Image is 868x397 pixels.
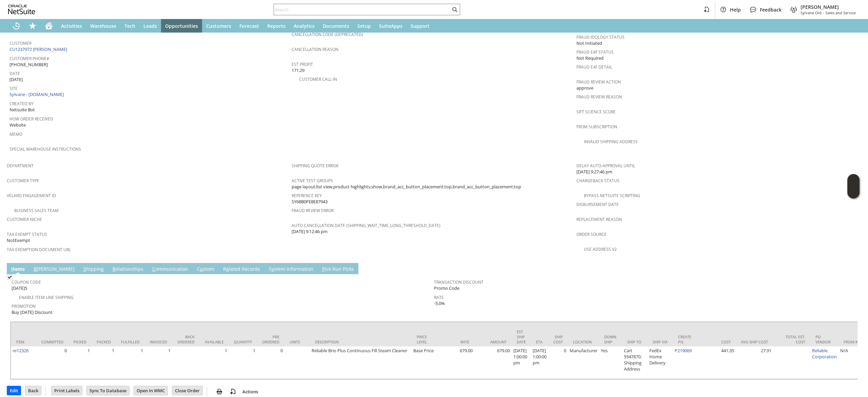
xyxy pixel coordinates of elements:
td: Yes [599,346,622,379]
span: Opportunities [165,23,198,29]
span: e [226,266,229,272]
a: Pick Run Picks [320,266,356,273]
span: SuiteApps [379,23,402,29]
a: Reference Key [292,193,322,198]
span: B [34,266,37,272]
a: Leads [139,19,161,33]
div: Committed [41,339,63,344]
span: y [272,266,274,272]
a: Custom [195,266,216,273]
td: 1 [92,346,116,379]
a: Cancellation Reason [292,46,338,52]
span: Sales and Service [826,10,856,15]
a: Replacement reason [576,216,622,222]
span: SY68B0FE8E87943 [292,198,328,205]
div: Pre Ordered [262,334,279,344]
a: Special Warehouse Instructions [9,146,81,152]
td: 1 [229,346,257,379]
svg: Shortcuts [28,22,37,30]
div: Item [16,339,31,344]
td: 1 [116,346,145,379]
a: Tech [120,19,139,33]
a: How Order Received [9,116,53,122]
a: Fraud Review Action [576,79,621,85]
div: Description [315,339,407,344]
img: print.svg [215,387,223,396]
span: [DATE]5 [12,285,27,291]
div: PO Vendor [815,334,833,344]
a: Customer Call-in [299,76,337,82]
div: Total Est. Cost [778,334,805,344]
a: Fraud E4F Detail [576,64,612,70]
a: re12326 [13,347,28,354]
td: Reliable Brio Plus Continuous Fill Steam Cleaner [310,346,412,379]
a: Sift Science Score [576,109,616,115]
span: page layout:list view,product highlights:show,brand_acc_button_placement:top,brand_acc_button_pla... [292,184,521,190]
div: Rate [442,339,469,344]
span: I [11,266,13,272]
a: Memo [9,131,22,137]
svg: logo [8,5,35,14]
td: [DATE] 1:00:00 pm [512,346,531,379]
td: 0 [257,346,284,379]
a: Activities [57,19,86,33]
span: Sylvane Old [801,10,822,15]
td: 1 [145,346,172,379]
td: 679.00 [437,346,474,379]
a: Transaction Discount [434,279,484,285]
a: Bypass NetSuite Scripting [584,193,640,198]
span: Setup [357,23,371,29]
a: CU1237972 [PERSON_NAME] [9,46,69,52]
td: 1 [68,346,92,379]
input: Open In WMC [134,386,167,395]
td: 27.91 [736,346,773,379]
span: Promo Code [434,285,459,291]
td: [DATE] 1:00:00 pm [531,346,548,379]
td: 1 [200,346,229,379]
td: 0 [548,346,568,379]
span: [DATE] 9:12:46 pm [292,228,328,235]
a: Velaro Engagement ID [7,193,56,198]
a: Forecast [235,19,263,33]
input: Close Order [172,386,202,395]
span: [DATE] 9:27:46 pm [576,169,612,175]
span: Website [9,122,26,128]
a: Communication [151,266,190,273]
a: Support [407,19,434,33]
td: Base Price [412,346,437,379]
div: Shortcuts [24,19,41,33]
a: Reports [263,19,290,33]
a: Customer Phone# [9,56,49,61]
a: Customer [9,40,32,46]
a: Fraud E4F Status [576,49,614,55]
div: Est. Ship Date [517,329,526,344]
div: ETA [536,339,543,344]
a: SuiteApps [375,19,407,33]
a: Shipping Quote Error [292,163,338,169]
a: Opportunities [161,19,202,33]
span: Forecast [239,23,259,29]
a: P219069 [675,347,692,354]
img: Checked [7,274,13,280]
a: Tax Exempt Status [7,231,47,237]
span: -5.0% [434,300,445,307]
a: System Information [267,266,315,273]
span: u [200,266,203,272]
div: Price Level [417,334,432,344]
a: Customers [202,19,235,33]
a: Fraud Review Error [292,208,334,213]
span: R [113,266,116,272]
div: Ship To [627,339,643,344]
div: Back Ordered [177,334,195,344]
span: Warehouse [90,23,116,29]
div: Packed [97,339,111,344]
td: 0 [36,346,68,379]
span: Not Initiated [576,40,602,46]
div: Location [573,339,594,344]
div: Invoiced [150,339,167,344]
a: Disbursement Date [576,202,619,207]
span: Leads [143,23,157,29]
a: Invalid Shipping Address [584,139,638,145]
a: Customer Type [7,178,39,184]
div: Ship Via [653,339,668,344]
